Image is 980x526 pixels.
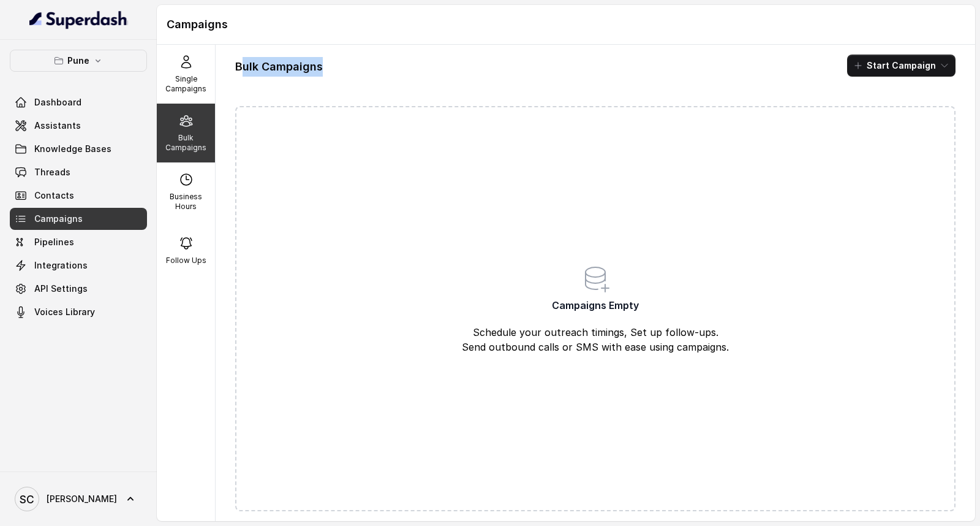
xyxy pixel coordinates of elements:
a: API Settings [10,278,147,300]
span: Campaigns [34,213,83,225]
a: Voices Library [10,301,147,323]
a: Campaigns [10,208,147,230]
span: Campaigns Empty [552,298,639,313]
p: Bulk Campaigns [162,133,210,153]
span: Integrations [34,259,88,272]
span: Contacts [34,189,74,202]
h1: Bulk Campaigns [235,57,323,77]
a: Contacts [10,185,147,207]
text: SC [20,493,34,506]
h1: Campaigns [167,15,965,34]
p: Business Hours [162,192,210,212]
p: Follow Ups [166,256,206,265]
img: light.svg [29,10,128,29]
button: Pune [10,50,147,72]
span: API Settings [34,283,88,295]
a: Pipelines [10,231,147,253]
span: Knowledge Bases [34,143,111,155]
span: Threads [34,166,70,178]
a: Dashboard [10,91,147,113]
span: Assistants [34,120,81,132]
a: [PERSON_NAME] [10,482,147,516]
a: Integrations [10,254,147,276]
span: Dashboard [34,96,81,109]
span: [PERSON_NAME] [47,493,117,505]
span: Voices Library [34,306,95,318]
a: Threads [10,161,147,183]
span: Pipelines [34,236,74,248]
p: Schedule your outreach timings, Set up follow-ups. Send outbound calls or SMS with ease using cam... [431,325,760,354]
a: Assistants [10,115,147,137]
button: Start Campaign [847,55,956,77]
a: Knowledge Bases [10,138,147,160]
p: Pune [67,53,89,68]
p: Single Campaigns [162,74,210,94]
